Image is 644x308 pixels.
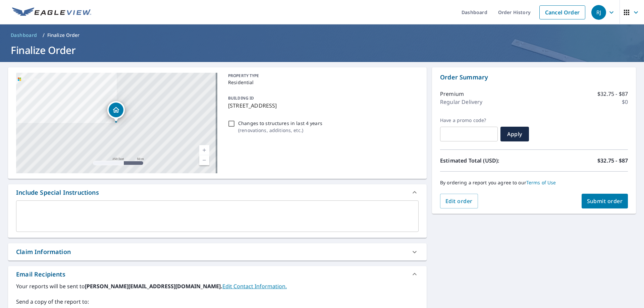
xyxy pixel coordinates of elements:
[506,130,524,138] span: Apply
[597,157,628,165] p: $32.75 - $87
[591,5,606,20] div: RJ
[16,298,419,306] label: Send a copy of the report to:
[440,194,478,208] button: Edit order
[440,73,628,82] p: Order Summary
[440,98,482,106] p: Regular Delivery
[199,155,209,165] a: Current Level 17, Zoom Out
[440,117,498,123] label: Have a promo code?
[8,43,636,57] h1: Finalize Order
[8,30,636,41] nav: breadcrumb
[622,98,628,106] p: $0
[228,73,416,79] p: PROPERTY TYPE
[8,266,427,282] div: Email Recipients
[228,102,416,110] p: [STREET_ADDRESS]
[238,127,322,134] p: ( renovations, additions, etc. )
[587,197,623,205] span: Submit order
[500,127,529,141] button: Apply
[11,32,37,39] span: Dashboard
[107,101,125,122] div: Dropped pin, building 1, Residential property, 109 Lookout Ln New Ulm, MN 56073
[12,7,91,17] img: EV Logo
[16,247,71,256] div: Claim Information
[445,197,473,205] span: Edit order
[222,283,287,290] a: EditContactInfo
[8,243,427,260] div: Claim Information
[47,32,80,39] p: Finalize Order
[228,95,254,101] p: BUILDING ID
[440,90,464,98] p: Premium
[539,5,585,19] a: Cancel Order
[8,30,40,41] a: Dashboard
[582,194,628,208] button: Submit order
[228,79,416,86] p: Residential
[440,180,628,186] p: By ordering a report you agree to our
[526,179,556,186] a: Terms of Use
[16,270,65,279] div: Email Recipients
[440,157,534,165] p: Estimated Total (USD):
[238,120,322,127] p: Changes to structures in last 4 years
[16,188,99,197] div: Include Special Instructions
[199,145,209,155] a: Current Level 17, Zoom In
[597,90,628,98] p: $32.75 - $87
[43,31,45,39] li: /
[85,283,222,290] b: [PERSON_NAME][EMAIL_ADDRESS][DOMAIN_NAME].
[16,282,419,290] label: Your reports will be sent to
[8,184,427,200] div: Include Special Instructions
